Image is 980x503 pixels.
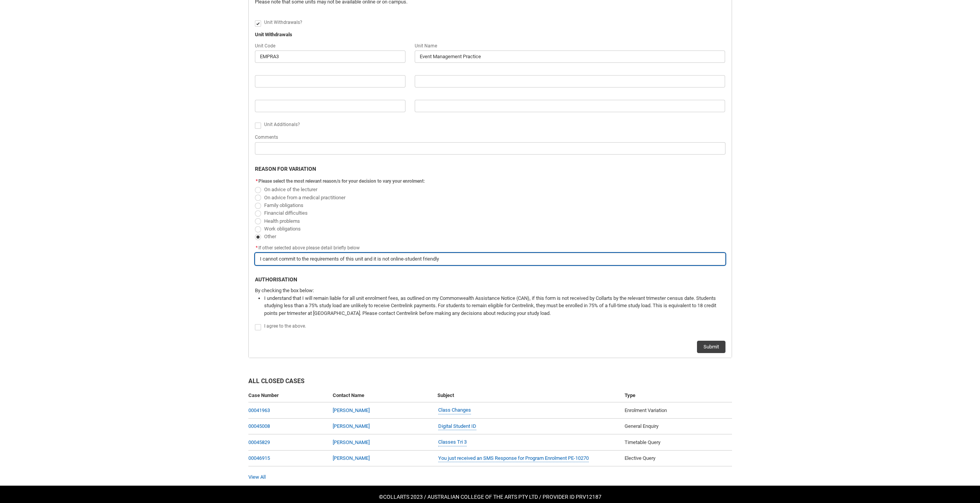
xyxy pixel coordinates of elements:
span: Financial difficulties [264,210,308,216]
a: 00045829 [248,439,270,445]
span: Comments [255,135,278,140]
span: I agree to the above. [264,323,306,329]
a: [PERSON_NAME] [333,455,370,461]
span: Unit Withdrawals? [264,20,302,25]
a: View All Cases [248,474,266,480]
a: 00041963 [248,407,270,413]
span: Enrolment Variation [625,407,667,413]
th: Type [622,389,732,403]
span: Work obligations [264,226,301,232]
th: Contact Name [330,389,434,403]
h2: All Closed Cases [248,377,732,389]
th: Subject [434,389,622,403]
p: By checking the box below: [255,287,725,294]
a: Class Changes [438,406,471,414]
abbr: required [256,178,258,184]
a: You just received an SMS Response for Program Enrolment PE-10270 [438,454,589,463]
span: Unit Additionals? [264,122,300,127]
span: Timetable Query [625,439,660,445]
b: Unit Withdrawals [255,32,292,37]
abbr: required [256,245,258,251]
span: Unit Name [415,43,437,49]
th: Case Number [248,389,330,403]
span: General Enquiry [625,423,658,429]
a: Classes Tri 3 [438,438,467,446]
a: [PERSON_NAME] [333,407,370,413]
b: REASON FOR VARIATION [255,166,316,172]
span: On advice of the lecturer [264,187,317,192]
button: Submit [697,341,725,353]
span: Family obligations [264,202,303,208]
span: If other selected above please detail briefly below [255,245,360,251]
b: AUTHORISATION [255,276,297,283]
a: Digital Student ID [438,422,476,431]
span: Health problems [264,218,300,224]
li: I understand that I will remain liable for all unit enrolment fees, as outlined on my Commonwealt... [264,294,725,317]
span: Please select the most relevant reason/s for your decision to vary your enrolment: [258,178,425,184]
span: Elective Query [625,455,655,461]
a: [PERSON_NAME] [333,439,370,445]
span: Unit Code [255,43,275,49]
a: 00046915 [248,455,270,461]
a: [PERSON_NAME] [333,423,370,429]
a: 00045008 [248,423,270,429]
span: Other [264,234,276,239]
span: On advice from a medical practitioner [264,195,345,200]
